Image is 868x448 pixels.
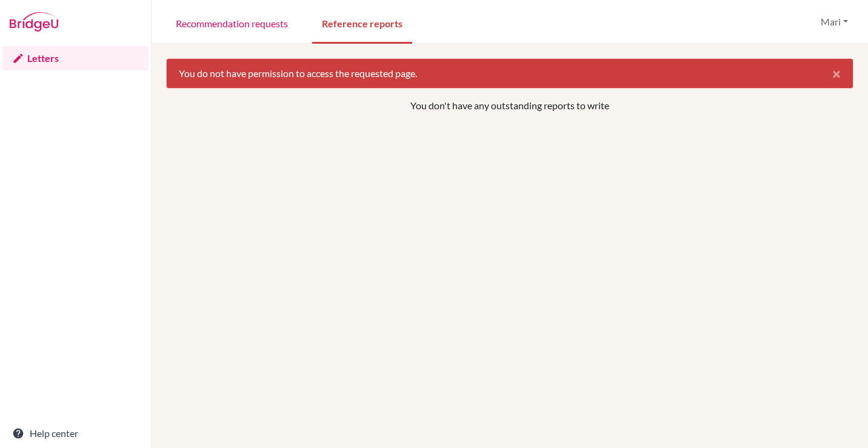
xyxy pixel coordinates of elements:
button: Mari [815,10,853,33]
button: Close [820,59,853,88]
a: Letters [2,46,149,70]
a: Reference reports [312,2,412,44]
img: Bridge-U [10,12,58,32]
a: Recommendation requests [166,2,298,44]
a: Help center [2,421,149,446]
div: You do not have permission to access the requested page. [166,58,853,89]
span: × [832,64,841,82]
p: You don't have any outstanding reports to write [233,98,787,113]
